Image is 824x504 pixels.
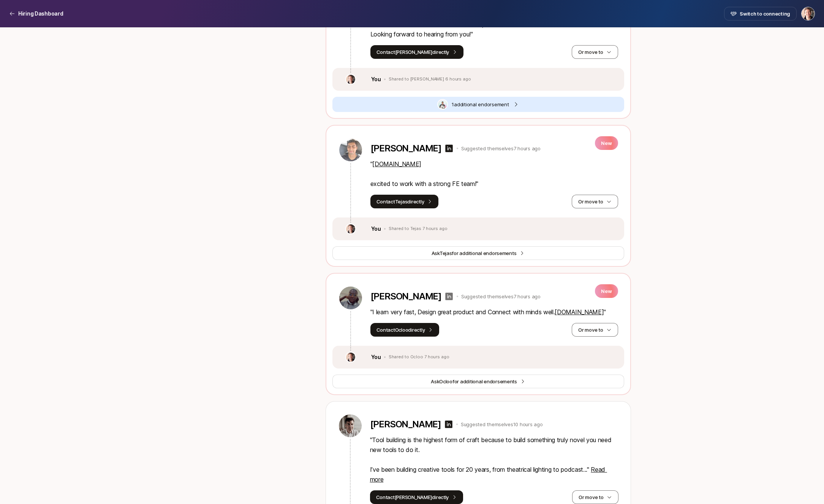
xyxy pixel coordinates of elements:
p: [PERSON_NAME] [370,291,441,302]
p: You [371,75,381,84]
a: [DOMAIN_NAME] [372,160,421,168]
img: 8cb3e434_9646_4a7a_9a3b_672daafcbcea.jpg [346,75,355,84]
p: You [371,224,381,233]
img: d502cb09_0969_4a8d_bef4_bc95289b459f.jpg [339,139,362,161]
p: " I learn very fast, Design great product and Connect with minds well. " [370,307,618,317]
button: Switch to connecting [724,7,797,20]
p: " Tool building is the highest form of craft because to build something truly novel you need new ... [370,435,618,484]
p: New [595,284,618,298]
button: Or move to [572,323,618,337]
p: New [595,136,618,150]
button: Jasper Story [801,7,815,20]
p: Shared to [PERSON_NAME] 6 hours ago [389,77,471,82]
p: Shared to Ocloo 7 hours ago [389,354,449,360]
span: Ask for additional endorsements [431,378,517,385]
p: [PERSON_NAME] [370,419,441,430]
p: [PERSON_NAME] [370,143,441,154]
span: Switch to connecting [740,10,790,17]
span: 1 additional endorsement [452,101,509,108]
img: 8cb3e434_9646_4a7a_9a3b_672daafcbcea.jpg [346,353,355,362]
p: Suggested themselves 7 hours ago [461,293,541,300]
span: Ocloo [439,378,452,384]
p: Shared to Tejas 7 hours ago [389,226,448,232]
img: 3a659d60_ab0e_4519_8d90_5649545edcc1.jpg [339,287,362,309]
button: AskOcloofor additional endorsements [332,375,624,388]
p: You [371,353,381,362]
p: Suggested themselves 7 hours ago [461,145,541,152]
img: Jasper Story [802,7,815,20]
button: ContactOcloodirectly [370,323,440,337]
button: Or move to [572,195,618,208]
img: 8cb3e434_9646_4a7a_9a3b_672daafcbcea.jpg [346,224,355,233]
button: Or move to [572,45,618,59]
button: ContactTejasdirectly [370,195,439,208]
p: " excited to work with a strong FE team! " [370,159,618,189]
p: Hiring Dashboard [18,9,63,18]
button: Contact[PERSON_NAME]directly [370,490,463,504]
span: Tejas [440,250,452,256]
button: AskTejasfor additional endorsements [332,246,624,260]
button: Or move to [572,490,618,504]
p: Suggested themselves 10 hours ago [461,421,543,428]
a: [DOMAIN_NAME] [555,308,604,316]
img: 32a4eadc_d519_4133_a487_a0068629694b.jpg [438,100,447,109]
button: Contact[PERSON_NAME]directly [370,45,464,59]
img: 1a68f324_65aa_4af8_8ec2_06a9f7424cbc.jpg [339,414,362,437]
span: Ask for additional endorsements [432,249,517,257]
